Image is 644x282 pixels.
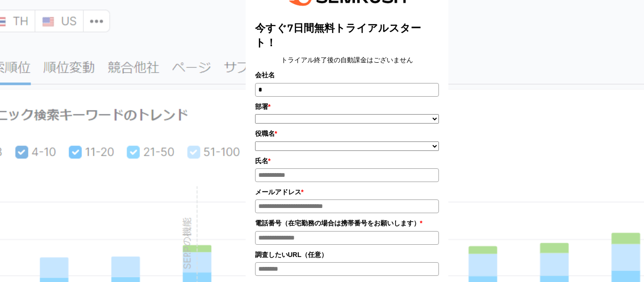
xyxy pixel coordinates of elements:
label: 電話番号（在宅勤務の場合は携帯番号をお願いします） [255,218,439,228]
center: トライアル終了後の自動課金はございません [255,55,439,65]
title: 今すぐ7日間無料トライアルスタート！ [255,21,439,50]
label: 役職名 [255,128,439,139]
label: メールアドレス [255,187,439,197]
label: 会社名 [255,70,439,80]
label: 部署 [255,101,439,112]
label: 氏名 [255,156,439,166]
label: 調査したいURL（任意） [255,249,439,260]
